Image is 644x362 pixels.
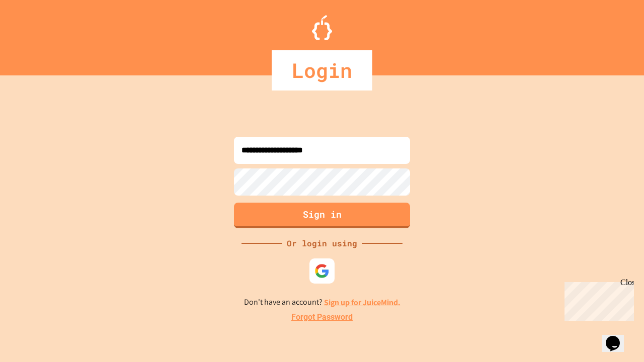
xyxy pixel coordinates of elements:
p: Don't have an account? [244,296,400,309]
div: Or login using [282,237,362,249]
a: Sign up for JuiceMind. [324,297,400,308]
div: Chat with us now!Close [4,4,69,64]
a: Forgot Password [291,311,353,323]
iframe: chat widget [602,322,634,352]
img: Logo.svg [312,15,332,40]
iframe: chat widget [560,278,634,321]
button: Sign in [234,203,410,228]
img: google-icon.svg [314,263,330,279]
div: Login [272,50,372,90]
